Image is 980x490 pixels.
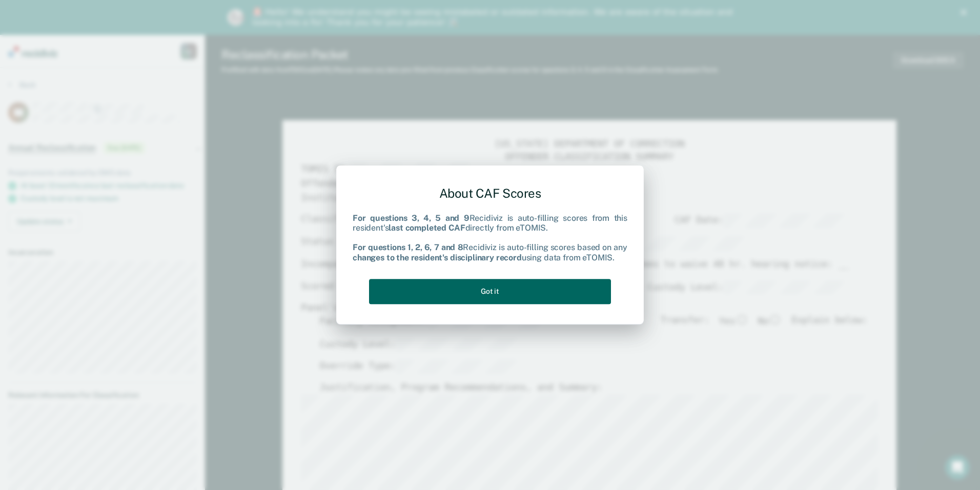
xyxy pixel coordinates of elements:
img: Profile image for Kim [228,9,244,26]
div: 🚨 Hello! We understand you might be seeing mislabeled or outdated information. We are aware of th... [252,7,736,28]
button: Got it [369,279,611,304]
b: changes to the resident's disciplinary record [353,253,522,262]
div: About CAF Scores [353,178,627,209]
b: For questions 3, 4, 5 and 9 [353,213,469,223]
b: last completed CAF [389,223,465,233]
b: For questions 1, 2, 6, 7 and 8 [353,243,463,253]
div: Close [961,9,971,15]
div: Recidiviz is auto-filling scores from this resident's directly from eTOMIS. Recidiviz is auto-fil... [353,213,627,262]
